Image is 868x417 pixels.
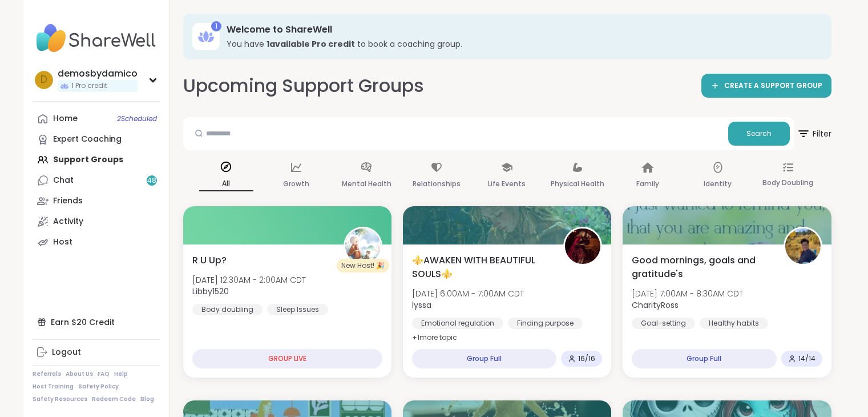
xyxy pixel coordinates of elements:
span: R U Up? [192,254,227,267]
p: Mental Health [342,177,391,191]
h3: Welcome to ShareWell [227,23,815,36]
p: Family [636,177,659,191]
span: 48 [147,176,156,186]
a: About Us [66,370,93,378]
p: Identity [704,177,732,191]
div: Activity [53,216,83,227]
div: Goal-setting [632,318,695,329]
p: Physical Health [551,177,604,191]
span: d [41,73,47,87]
h2: Upcoming Support Groups [183,73,424,99]
a: Host [33,232,160,252]
div: Earn $20 Credit [33,312,160,332]
a: Activity [33,211,160,232]
b: lyssa [412,299,431,311]
div: demosbydamico [58,67,138,80]
p: Relationships [413,177,461,191]
a: FAQ [98,370,110,378]
img: Libby1520 [345,228,381,264]
a: Logout [33,342,160,363]
b: Libby1520 [192,286,229,297]
a: Help [114,370,128,378]
div: 1 [211,21,221,31]
div: Healthy habits [700,318,768,329]
a: Chat48 [33,170,160,191]
img: ShareWell Nav Logo [33,18,160,58]
span: CREATE A SUPPORT GROUP [724,81,822,91]
div: Host [53,236,72,248]
h3: You have to book a coaching group. [227,38,815,50]
span: 16 / 16 [578,354,595,363]
p: Body Doubling [762,176,813,190]
a: Safety Policy [78,383,119,391]
div: New Host! 🎉 [337,259,389,272]
a: CREATE A SUPPORT GROUP [701,74,831,98]
div: Home [53,113,78,125]
span: Search [746,129,772,139]
div: Emotional regulation [412,318,503,329]
a: Host Training [33,383,74,391]
a: Redeem Code [92,395,136,403]
a: Safety Resources [33,395,87,403]
div: Group Full [632,349,776,368]
span: [DATE] 7:00AM - 8:30AM CDT [632,288,743,299]
p: All [199,177,253,191]
span: [DATE] 12:30AM - 2:00AM CDT [192,274,306,286]
div: Finding purpose [508,318,583,329]
p: Growth [283,177,309,191]
div: Sleep Issues [267,304,328,315]
span: 1 Pro credit [71,81,107,91]
span: Good mornings, goals and gratitude's [632,254,770,281]
div: Logout [52,347,81,358]
div: Group Full [412,349,556,368]
p: Life Events [488,177,526,191]
div: GROUP LIVE [192,349,382,368]
div: Expert Coaching [53,134,122,145]
div: Chat [53,175,74,186]
img: lyssa [565,228,600,264]
a: Home2Scheduled [33,109,160,129]
a: Expert Coaching [33,129,160,150]
b: CharityRoss [632,299,679,311]
img: CharityRoss [785,228,821,264]
button: Filter [797,117,831,150]
a: Blog [140,395,154,403]
a: Referrals [33,370,61,378]
a: Friends [33,191,160,211]
b: 1 available Pro credit [267,38,355,50]
span: 2 Scheduled [117,114,157,123]
span: 14 / 14 [798,354,815,363]
button: Search [728,122,790,146]
span: [DATE] 6:00AM - 7:00AM CDT [412,288,524,299]
span: Filter [797,120,831,147]
span: ⚜️AWAKEN WITH BEAUTIFUL SOULS⚜️ [412,254,551,281]
div: Body doubling [192,304,263,315]
div: Friends [53,195,83,207]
